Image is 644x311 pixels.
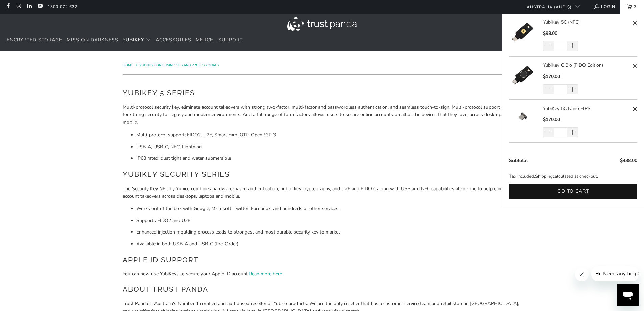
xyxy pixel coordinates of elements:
[509,184,637,199] button: Go to cart
[543,62,630,69] a: YubiKey C Bio (FIDO Edition)
[249,271,282,277] a: Read more here
[509,19,543,51] a: YubiKey 5C (NFC)
[123,284,522,295] h2: About Trust Panda
[7,37,62,43] span: Encrypted Storage
[509,62,536,89] img: YubiKey C Bio (FIDO Edition)
[123,185,522,200] p: The Security Key NFC by Yubico combines hardware-based authentication, public key cryptography, a...
[218,37,243,43] span: Support
[509,105,536,129] img: YubiKey 5C Nano FIPS
[509,19,536,46] img: YubiKey 5C (NFC)
[136,228,522,236] li: Enhanced injection moulding process leads to strongest and most durable security key to market
[620,157,637,164] span: $438.00
[37,4,43,9] a: Trust Panda Australia on YouTube
[48,3,77,10] a: 1300 072 632
[591,266,639,281] iframe: Message from company
[543,105,630,112] a: YubiKey 5C Nano FIPS
[136,63,137,68] span: /
[136,131,522,139] li: Multi-protocol support; FIDO2, U2F, Smart card, OTP, OpenPGP 3
[123,254,522,265] h2: Apple ID Support
[287,17,357,31] img: Trust Panda Australia
[67,37,118,43] span: Mission Darkness
[123,63,134,68] a: Home
[196,32,214,48] a: Merch
[594,3,615,10] a: Login
[543,116,560,123] span: $170.00
[136,143,522,151] li: USB-A, USB-C, NFC, Lightning
[16,4,21,9] a: Trust Panda Australia on Instagram
[123,104,522,126] p: Multi-protocol security key, eliminate account takeovers with strong two-factor, multi-factor and...
[617,284,639,306] iframe: Button to launch messaging window
[123,37,144,43] span: YubiKey
[7,32,243,48] nav: Translation missing: en.navigation.header.main_nav
[123,270,522,278] p: You can now use YubiKeys to secure your Apple ID account. .
[123,63,133,68] span: Home
[123,32,151,48] summary: YubiKey
[123,169,522,180] h2: YubiKey Security Series
[575,268,589,281] iframe: Close message
[67,32,118,48] a: Mission Darkness
[535,173,553,180] a: Shipping
[4,5,49,10] span: Hi. Need any help?
[509,157,528,164] span: Subtotal
[5,4,11,9] a: Trust Panda Australia on Facebook
[136,240,522,248] li: Available in both USB-A and USB-C (Pre-Order)
[136,205,522,213] li: Works out of the box with Google, Microsoft, Twitter, Facebook, and hundreds of other services.
[26,4,32,9] a: Trust Panda Australia on LinkedIn
[543,73,560,80] span: $170.00
[218,32,243,48] a: Support
[136,155,522,162] li: IP68 rated: dust tight and water submersible
[509,62,543,94] a: YubiKey C Bio (FIDO Edition)
[196,37,214,43] span: Merch
[509,173,637,180] p: Tax included. calculated at checkout.
[140,63,219,68] a: YubiKey for Businesses and Professionals
[7,32,62,48] a: Encrypted Storage
[123,88,522,98] h2: YubiKey 5 Series
[156,37,191,43] span: Accessories
[156,32,191,48] a: Accessories
[543,30,557,37] span: $98.00
[509,105,543,137] a: YubiKey 5C Nano FIPS
[136,217,522,224] li: Supports FIDO2 and U2F
[543,19,630,26] a: YubiKey 5C (NFC)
